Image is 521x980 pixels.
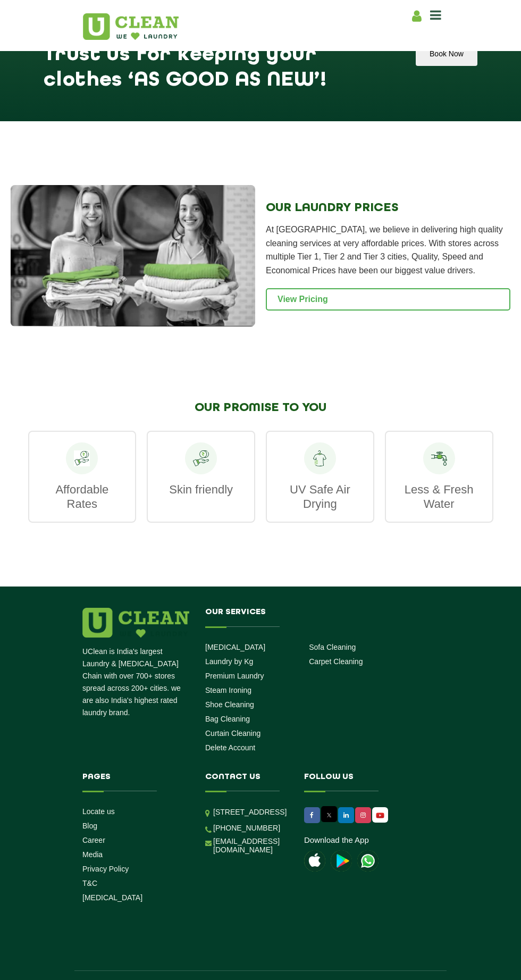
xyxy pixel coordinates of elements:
[205,643,265,651] a: [MEDICAL_DATA]
[28,401,493,415] h2: OUR PROMISE TO YOU
[158,482,243,497] p: Skin friendly
[205,729,260,738] a: Curtain Cleaning
[82,646,189,719] p: UClean is India's largest Laundry & [MEDICAL_DATA] Chain with over 700+ stores spread across 200+...
[266,201,510,215] h2: OUR LAUNDRY PRICES
[205,743,255,752] a: Delete Account
[331,850,352,872] img: playstoreicon.png
[205,700,254,709] a: Shoe Cleaning
[213,837,288,854] a: [EMAIL_ADDRESS][DOMAIN_NAME]
[205,715,250,723] a: Bag Cleaning
[83,13,179,40] img: UClean Laundry and Dry Cleaning
[82,608,189,638] img: logo.png
[278,482,363,511] p: UV Safe Air Drying
[82,865,129,873] a: Privacy Policy
[304,850,325,872] img: apple-icon.png
[82,822,97,830] a: Blog
[205,773,288,792] h4: Contact us
[266,223,510,277] p: At [GEOGRAPHIC_DATA], we believe in delivering high quality cleaning services at very affordable ...
[397,482,482,511] p: Less & Fresh Water
[40,482,125,511] p: Affordable Rates
[304,835,369,844] a: Download the App
[82,879,97,887] a: T&C
[82,807,115,816] a: Locate us
[11,185,255,326] img: Laundry Service
[205,672,264,680] a: Premium Laundry
[266,288,510,311] a: View Pricing
[82,836,105,844] a: Career
[309,657,363,666] a: Carpet Cleaning
[44,42,392,78] h1: Trust us for keeping your clothes ‘AS GOOD AS NEW’!
[416,42,477,66] button: Book Now
[205,686,251,694] a: Steam Ironing
[82,773,181,792] h4: Pages
[82,893,142,902] a: [MEDICAL_DATA]
[205,608,413,627] h4: Our Services
[213,806,288,818] p: [STREET_ADDRESS]
[357,850,379,872] img: UClean Laundry and Dry Cleaning
[213,824,280,832] a: [PHONE_NUMBER]
[82,850,103,859] a: Media
[373,810,387,821] img: UClean Laundry and Dry Cleaning
[304,773,403,792] h4: Follow us
[309,643,356,651] a: Sofa Cleaning
[205,657,253,666] a: Laundry by Kg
